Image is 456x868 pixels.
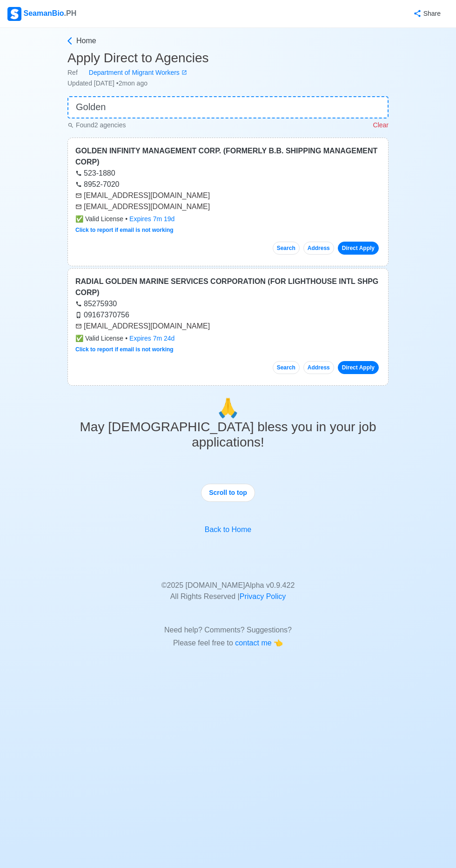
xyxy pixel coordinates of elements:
[129,334,174,343] div: Expires 7m 24d
[338,242,379,255] a: Direct Apply
[273,361,300,374] button: Search
[65,35,389,46] a: Home
[67,120,126,130] p: Found 2 agencies
[67,96,389,118] input: 👉 Quick Search
[64,9,77,17] span: .PH
[74,638,382,649] p: Please feel free to
[303,361,334,374] button: Address
[75,214,123,224] span: Valid License
[74,569,382,602] p: © 2025 [DOMAIN_NAME] Alpha v 0.9.422 All Rights Reserved |
[67,50,389,66] h3: Apply Direct to Agencies
[75,180,120,188] a: 8952-7020
[78,68,181,78] div: Department of Migrant Workers
[75,201,381,212] div: [EMAIL_ADDRESS][DOMAIN_NAME]
[373,120,389,130] p: Clear
[75,214,381,224] div: •
[7,7,76,21] div: SeamanBio
[75,190,381,201] div: [EMAIL_ADDRESS][DOMAIN_NAME]
[75,227,174,233] a: Click to report if email is not working
[404,5,449,23] button: Share
[75,346,174,353] a: Click to report if email is not working
[75,334,123,343] span: Valid License
[74,613,382,636] p: Need help? Comments? Suggestions?
[240,592,286,600] a: Privacy Policy
[75,334,381,343] div: •
[75,321,381,332] div: [EMAIL_ADDRESS][DOMAIN_NAME]
[7,7,21,21] img: Logo
[338,361,379,374] a: Direct Apply
[201,484,255,502] button: Scroll to top
[67,68,389,78] div: Ref
[274,639,283,647] span: point
[273,242,300,255] button: Search
[75,311,129,319] a: 09167370756
[75,300,117,308] a: 85275930
[76,35,96,46] span: Home
[129,214,174,224] div: Expires 7m 19d
[75,145,381,168] div: GOLDEN INFINITY MANAGEMENT CORP. (FORMERLY B.B. SHIPPING MANAGEMENT CORP)
[75,276,381,298] div: RADIAL GOLDEN MARINE SERVICES CORPORATION (FOR LIGHTHOUSE INTL SHPG CORP)
[205,526,251,533] a: Back to Home
[75,215,83,223] span: check
[67,79,148,87] span: Updated [DATE] • 2mon ago
[216,398,240,418] span: pray
[75,335,83,342] span: check
[75,169,115,177] a: 523-1880
[303,242,334,255] button: Address
[78,68,187,78] a: Department of Migrant Workers
[67,419,389,450] h3: May [DEMOGRAPHIC_DATA] bless you in your job applications!
[235,639,274,647] span: contact me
